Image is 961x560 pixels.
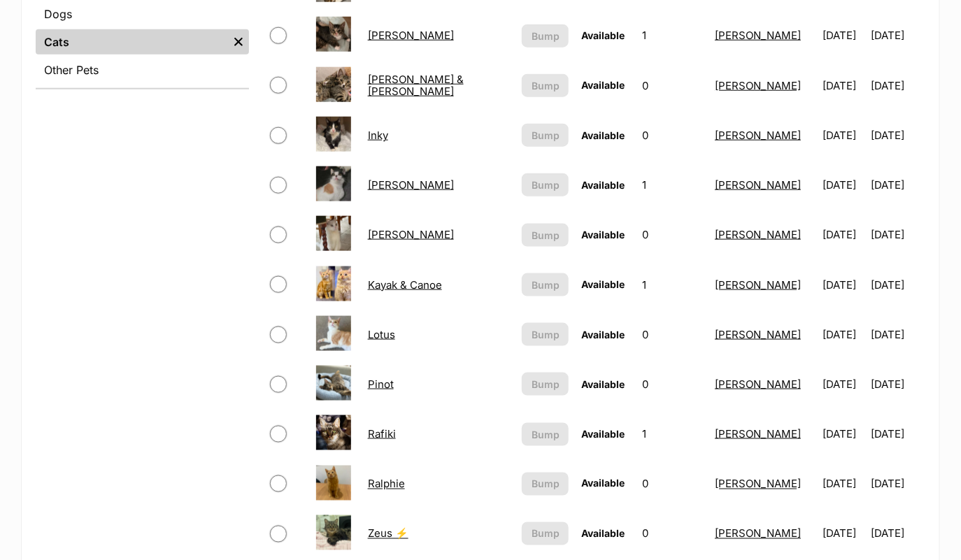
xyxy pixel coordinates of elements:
[532,228,560,243] span: Bump
[581,478,625,489] span: Available
[715,278,801,292] a: [PERSON_NAME]
[228,29,249,55] a: Remove filter
[817,161,869,209] td: [DATE]
[36,57,249,82] a: Other Pets
[817,11,869,59] td: [DATE]
[715,427,801,440] a: [PERSON_NAME]
[871,360,924,408] td: [DATE]
[637,460,709,508] td: 0
[522,124,569,147] button: Bump
[637,111,709,159] td: 0
[316,415,351,450] img: Rafiki
[715,527,801,540] a: [PERSON_NAME]
[522,373,569,396] button: Bump
[368,328,395,341] a: Lotus
[522,423,569,446] button: Bump
[715,378,801,391] a: [PERSON_NAME]
[522,224,569,247] button: Bump
[532,78,560,93] span: Bump
[715,129,801,142] a: [PERSON_NAME]
[817,210,869,259] td: [DATE]
[522,473,569,496] button: Bump
[637,11,709,59] td: 1
[637,360,709,408] td: 0
[532,327,560,342] span: Bump
[532,477,560,491] span: Bump
[581,278,625,290] span: Available
[715,228,801,241] a: [PERSON_NAME]
[532,128,560,143] span: Bump
[817,62,869,110] td: [DATE]
[522,74,569,97] button: Bump
[581,179,625,191] span: Available
[368,278,442,292] a: Kayak & Canoe
[871,11,924,59] td: [DATE]
[532,278,560,292] span: Bump
[36,1,249,27] a: Dogs
[817,111,869,159] td: [DATE]
[871,460,924,508] td: [DATE]
[871,210,924,259] td: [DATE]
[715,178,801,192] a: [PERSON_NAME]
[368,29,454,42] a: [PERSON_NAME]
[368,129,388,142] a: Inky
[817,310,869,359] td: [DATE]
[637,261,709,309] td: 1
[532,377,560,392] span: Bump
[522,323,569,346] button: Bump
[871,261,924,309] td: [DATE]
[715,79,801,92] a: [PERSON_NAME]
[581,528,625,540] span: Available
[871,62,924,110] td: [DATE]
[581,378,625,390] span: Available
[368,527,408,540] a: Zeus ⚡
[532,427,560,442] span: Bump
[817,460,869,508] td: [DATE]
[817,261,869,309] td: [DATE]
[581,29,625,41] span: Available
[581,129,625,141] span: Available
[817,360,869,408] td: [DATE]
[871,111,924,159] td: [DATE]
[871,510,924,558] td: [DATE]
[637,161,709,209] td: 1
[522,173,569,196] button: Bump
[581,428,625,440] span: Available
[637,410,709,458] td: 1
[368,427,396,440] a: Rafiki
[368,73,464,98] a: [PERSON_NAME] & [PERSON_NAME]
[715,29,801,42] a: [PERSON_NAME]
[522,273,569,296] button: Bump
[637,310,709,359] td: 0
[637,510,709,558] td: 0
[817,410,869,458] td: [DATE]
[368,178,454,192] a: [PERSON_NAME]
[581,329,625,340] span: Available
[532,178,560,192] span: Bump
[637,210,709,259] td: 0
[581,79,625,91] span: Available
[871,410,924,458] td: [DATE]
[522,24,569,48] button: Bump
[532,29,560,43] span: Bump
[581,229,625,240] span: Available
[368,478,405,491] a: Ralphie
[522,522,569,545] button: Bump
[637,62,709,110] td: 0
[368,378,394,391] a: Pinot
[817,510,869,558] td: [DATE]
[715,328,801,341] a: [PERSON_NAME]
[871,310,924,359] td: [DATE]
[36,29,228,55] a: Cats
[715,478,801,491] a: [PERSON_NAME]
[368,228,454,241] a: [PERSON_NAME]
[871,161,924,209] td: [DATE]
[532,526,560,541] span: Bump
